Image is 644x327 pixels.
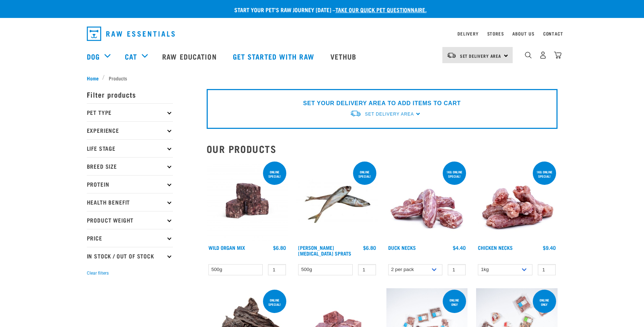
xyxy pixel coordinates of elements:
[303,99,461,108] p: SET YOUR DELIVERY AREA TO ADD ITEMS TO CART
[208,246,245,249] a: Wild Organ Mix
[87,74,558,82] nav: breadcrumbs
[388,246,416,249] a: Duck Necks
[87,270,109,276] button: Clear filters
[87,193,173,211] p: Health Benefit
[539,51,547,59] img: user.png
[268,264,286,275] input: 1
[358,264,376,275] input: 1
[443,295,466,310] div: ONLINE ONLY
[476,160,558,242] img: Pile Of Chicken Necks For Pets
[335,8,427,11] a: take our quick pet questionnaire.
[353,167,376,182] div: ONLINE SPECIAL!
[543,245,556,251] div: $9.40
[296,160,378,242] img: Jack Mackarel Sparts Raw Fish For Dogs
[87,27,175,41] img: Raw Essentials Logo
[350,110,361,117] img: van-moving.png
[554,51,561,59] img: home-icon@2x.png
[453,245,466,251] div: $4.40
[478,246,513,249] a: Chicken Necks
[298,246,351,254] a: [PERSON_NAME][MEDICAL_DATA] Sprats
[87,85,173,103] p: Filter products
[87,139,173,157] p: Life Stage
[155,42,225,71] a: Raw Education
[323,42,366,71] a: Vethub
[512,32,534,35] a: About Us
[87,175,173,193] p: Protein
[447,52,456,59] img: van-moving.png
[87,103,173,121] p: Pet Type
[87,74,99,82] span: Home
[363,245,376,251] div: $6.80
[87,157,173,175] p: Breed Size
[386,160,468,242] img: Pile Of Duck Necks For Pets
[543,32,563,35] a: Contact
[125,51,137,62] a: Cat
[448,264,466,275] input: 1
[87,74,103,82] a: Home
[87,247,173,265] p: In Stock / Out Of Stock
[487,32,504,35] a: Stores
[525,52,532,59] img: home-icon-1@2x.png
[365,112,414,117] span: Set Delivery Area
[207,143,558,154] h2: Our Products
[263,167,286,182] div: ONLINE SPECIAL!
[87,211,173,229] p: Product Weight
[87,51,100,62] a: Dog
[273,245,286,251] div: $6.80
[533,295,556,310] div: Online Only
[207,160,288,242] img: Wild Organ Mix
[457,32,478,35] a: Delivery
[460,55,502,57] span: Set Delivery Area
[443,167,466,182] div: 1kg online special!
[533,167,556,182] div: 1kg online special!
[81,24,563,44] nav: dropdown navigation
[226,42,323,71] a: Get started with Raw
[87,121,173,139] p: Experience
[538,264,556,275] input: 1
[87,229,173,247] p: Price
[263,295,286,310] div: ONLINE SPECIAL!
